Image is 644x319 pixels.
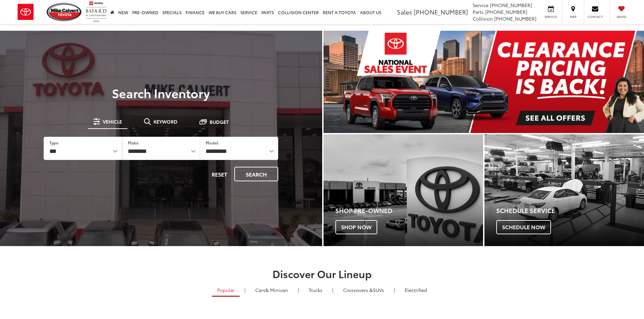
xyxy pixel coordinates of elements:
[392,287,397,293] li: |
[496,207,644,214] h4: Schedule Service
[324,134,483,246] a: Shop Pre-Owned Shop Now
[484,134,644,246] a: Schedule Service Schedule Now
[400,284,432,296] a: Electrified
[103,119,122,124] span: Vehicle
[484,134,644,246] div: Toyota
[335,207,483,214] h4: Shop Pre-Owned
[473,15,493,22] span: Collision
[304,284,328,296] a: Trucks
[331,287,335,293] li: |
[338,284,389,296] a: SUVs
[335,220,377,234] span: Shop Now
[543,15,558,19] span: Service
[485,8,527,15] span: [PHONE_NUMBER]
[28,86,294,100] h3: Search Inventory
[153,119,177,124] span: Keyword
[343,287,373,293] span: Crossovers &
[265,287,288,293] span: & Minivan
[212,284,240,297] a: Popular
[243,287,247,293] li: |
[588,15,603,19] span: Contact
[206,140,218,145] label: Model
[494,15,536,22] span: [PHONE_NUMBER]
[206,167,233,181] button: Reset
[473,8,484,15] span: Parts
[210,119,229,124] span: Budget
[250,284,293,296] a: Cars
[397,7,412,16] span: Sales
[496,220,551,234] span: Schedule Now
[234,167,278,181] button: Search
[414,7,468,16] span: [PHONE_NUMBER]
[49,140,58,145] label: Type
[47,3,82,21] img: Mike Calvert Toyota
[473,2,488,8] span: Service
[566,15,580,19] span: Map
[84,268,560,279] h2: Discover Our Lineup
[296,287,301,293] li: |
[490,2,532,8] span: [PHONE_NUMBER]
[614,15,629,19] span: Saved
[324,134,483,246] div: Toyota
[128,140,139,145] label: Make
